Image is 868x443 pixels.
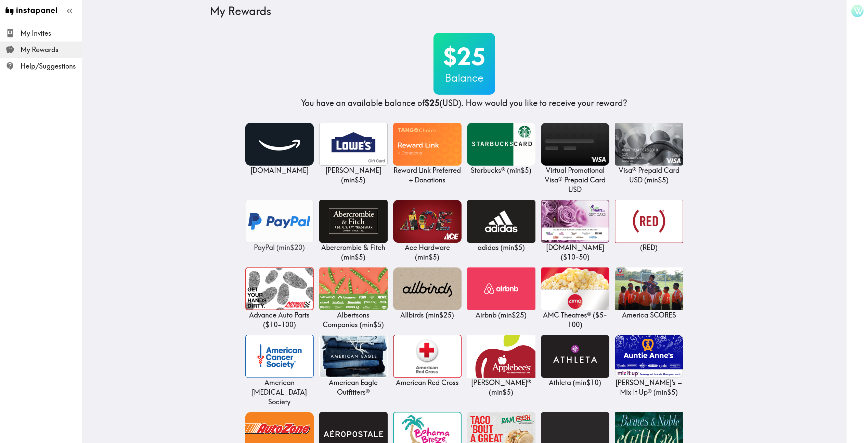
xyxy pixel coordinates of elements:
[615,243,683,252] p: (RED)
[615,200,683,252] a: (RED)(RED)
[245,267,314,330] a: Advance Auto PartsAdvance Auto Parts ($10-100)
[393,200,462,262] a: Ace HardwareAce Hardware (min$5)
[393,310,462,320] p: Allbirds ( min $25 )
[541,310,609,330] p: AMC Theatres® ( $5 - 100 )
[854,5,864,17] span: W
[467,378,535,397] p: [PERSON_NAME]® ( min $5 )
[245,166,314,175] p: [DOMAIN_NAME]
[319,335,388,378] img: American Eagle Outfitters®
[393,166,462,185] p: Reward Link Preferred + Donations
[615,335,683,397] a: Auntie Anne’s – Mix It Up®[PERSON_NAME]’s – Mix It Up® (min$5)
[319,123,388,166] img: Lowe's
[615,335,683,378] img: Auntie Anne’s – Mix It Up®
[467,166,535,175] p: Starbucks® ( min $5 )
[21,61,82,71] span: Help/Suggestions
[245,335,314,378] img: American Cancer Society
[467,335,535,397] a: Applebee’s®[PERSON_NAME]® (min$5)
[245,267,314,310] img: Advance Auto Parts
[467,200,535,243] img: adidas
[615,267,683,310] img: America SCORES
[467,310,535,320] p: Airbnb ( min $25 )
[851,4,864,18] button: W
[541,335,609,378] img: Athleta
[541,123,609,194] a: Virtual Promotional Visa® Prepaid Card USDVirtual Promotional Visa® Prepaid Card USD
[319,378,388,397] p: American Eagle Outfitters®
[615,166,683,185] p: Visa® Prepaid Card USD ( min $5 )
[319,200,388,243] img: Abercrombie & Fitch
[433,43,495,71] h2: $25
[615,267,683,320] a: America SCORESAmerica SCORES
[467,267,535,320] a: AirbnbAirbnb (min$25)
[393,200,462,243] img: Ace Hardware
[541,200,609,262] a: 1-800flowers.com[DOMAIN_NAME] ($10-50)
[467,243,535,252] p: adidas ( min $5 )
[319,267,388,310] img: Albertsons Companies
[467,200,535,252] a: adidasadidas (min$5)
[541,378,609,387] p: Athleta ( min $10 )
[245,310,314,330] p: Advance Auto Parts ( $10 - 100 )
[393,123,462,166] img: Reward Link Preferred + Donations
[393,267,462,320] a: AllbirdsAllbirds (min$25)
[319,166,388,185] p: [PERSON_NAME] ( min $5 )
[245,378,314,407] p: American [MEDICAL_DATA] Society
[425,98,440,108] b: $25
[393,243,462,262] p: Ace Hardware ( min $5 )
[615,378,683,397] p: [PERSON_NAME]’s – Mix It Up® ( min $5 )
[541,123,609,166] img: Virtual Promotional Visa® Prepaid Card USD
[541,243,609,262] p: [DOMAIN_NAME] ( $10 - 50 )
[319,335,388,397] a: American Eagle Outfitters®American Eagle Outfitters®
[245,200,314,252] a: PayPalPayPal (min$20)
[541,267,609,330] a: AMC Theatres®AMC Theatres® ($5-100)
[393,123,462,185] a: Reward Link Preferred + DonationsReward Link Preferred + Donations
[245,335,314,407] a: American Cancer SocietyAmerican [MEDICAL_DATA] Society
[21,28,82,38] span: My Invites
[615,123,683,166] img: Visa® Prepaid Card USD
[541,267,609,310] img: AMC Theatres®
[467,267,535,310] img: Airbnb
[615,200,683,243] img: (RED)
[615,310,683,320] p: America SCORES
[467,123,535,175] a: Starbucks®Starbucks® (min$5)
[245,123,314,175] a: Amazon.com[DOMAIN_NAME]
[319,310,388,330] p: Albertsons Companies ( min $5 )
[319,123,388,185] a: Lowe's[PERSON_NAME] (min$5)
[393,335,462,387] a: American Red CrossAmerican Red Cross
[433,71,495,85] h3: Balance
[541,335,609,387] a: AthletaAthleta (min$10)
[393,378,462,387] p: American Red Cross
[245,243,314,252] p: PayPal ( min $20 )
[319,243,388,262] p: Abercrombie & Fitch ( min $5 )
[245,200,314,243] img: PayPal
[21,45,82,55] span: My Rewards
[393,335,462,378] img: American Red Cross
[319,200,388,262] a: Abercrombie & FitchAbercrombie & Fitch (min$5)
[615,123,683,185] a: Visa® Prepaid Card USDVisa® Prepaid Card USD (min$5)
[467,123,535,166] img: Starbucks®
[301,97,627,109] h4: You have an available balance of (USD) . How would you like to receive your reward?
[541,166,609,194] p: Virtual Promotional Visa® Prepaid Card USD
[541,200,609,243] img: 1-800flowers.com
[393,267,462,310] img: Allbirds
[210,4,713,17] h3: My Rewards
[245,123,314,166] img: Amazon.com
[319,267,388,330] a: Albertsons CompaniesAlbertsons Companies (min$5)
[467,335,535,378] img: Applebee’s®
